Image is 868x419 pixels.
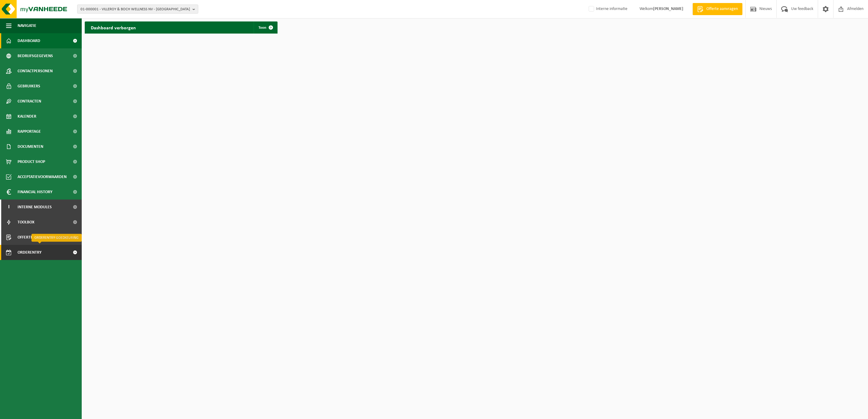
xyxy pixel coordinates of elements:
a: Toon [254,21,277,34]
span: Navigatie [18,18,36,33]
span: Orderentry Goedkeuring [18,245,68,260]
span: Toon [258,26,266,30]
a: Offerte aanvragen [692,3,742,15]
span: Acceptatievoorwaarden [18,169,67,184]
span: Contracten [18,94,41,109]
span: Rapportage [18,124,41,139]
span: Kalender [18,109,36,124]
span: Interne modules [18,200,52,215]
span: Dashboard [18,33,40,48]
strong: [PERSON_NAME] [653,7,683,11]
span: Toolbox [18,215,35,230]
span: Contactpersonen [18,63,53,79]
span: Product Shop [18,154,45,169]
span: Offerte aanvragen [705,6,739,12]
label: Interne informatie [587,5,627,14]
h2: Dashboard verborgen [85,21,142,33]
span: Documenten [18,139,43,154]
button: 01-000001 - VILLEROY & BOCH WELLNESS NV - [GEOGRAPHIC_DATA] [77,5,198,14]
span: Financial History [18,184,52,200]
span: I [6,200,12,215]
span: 01-000001 - VILLEROY & BOCH WELLNESS NV - [GEOGRAPHIC_DATA] [81,5,190,14]
span: Bedrijfsgegevens [18,48,53,63]
span: Offerte aanvragen [18,230,56,245]
span: Gebruikers [18,79,40,94]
